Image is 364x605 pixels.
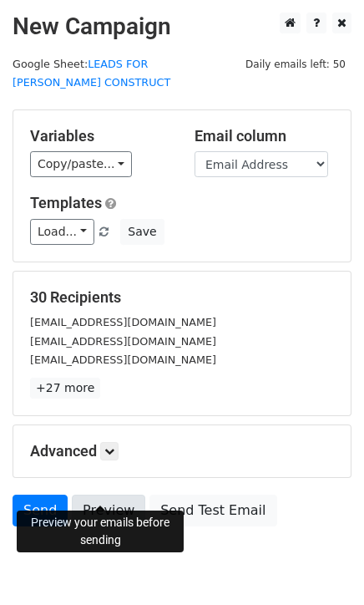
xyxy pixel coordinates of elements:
[30,219,94,245] a: Load...
[30,353,216,366] small: [EMAIL_ADDRESS][DOMAIN_NAME]
[149,495,276,526] a: Send Test Email
[13,495,68,526] a: Send
[17,511,184,552] div: Preview your emails before sending
[30,442,334,460] h5: Advanced
[120,219,164,245] button: Save
[30,288,334,307] h5: 30 Recipients
[30,335,216,348] small: [EMAIL_ADDRESS][DOMAIN_NAME]
[13,58,170,89] small: Google Sheet:
[240,58,351,70] a: Daily emails left: 50
[13,13,351,41] h2: New Campaign
[72,495,145,526] a: Preview
[281,525,364,605] iframe: Chat Widget
[240,55,351,74] span: Daily emails left: 50
[30,316,216,328] small: [EMAIL_ADDRESS][DOMAIN_NAME]
[30,194,102,211] a: Templates
[30,378,100,399] a: +27 more
[13,58,170,89] a: LEADS FOR [PERSON_NAME] CONSTRUCT
[30,127,169,145] h5: Variables
[30,151,132,177] a: Copy/paste...
[195,127,334,145] h5: Email column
